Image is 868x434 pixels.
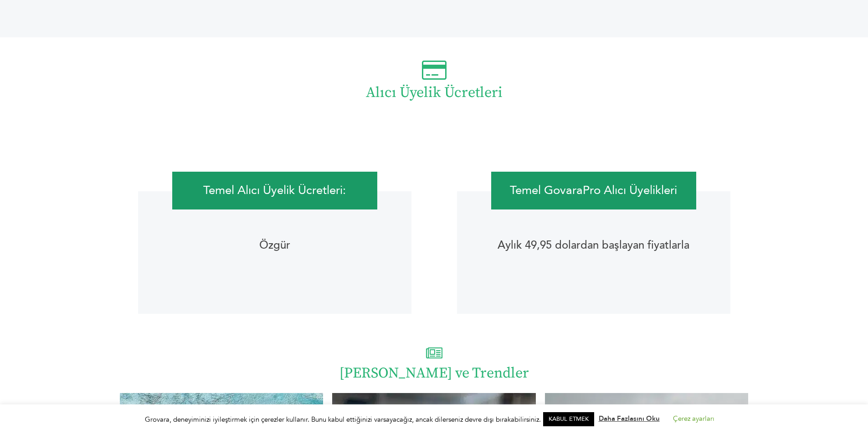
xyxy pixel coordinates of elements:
[549,415,589,423] font: KABUL ETMEK
[498,238,689,253] font: Aylık 49,95 dolardan başlayan fiyatlarla
[510,182,677,199] font: Temel GovaraPro Alıcı Üyelikleri
[339,364,529,382] font: [PERSON_NAME] ve Trendler
[366,84,503,102] font: Alıcı Üyelik Ücretleri
[259,238,290,253] font: Özgür
[145,415,541,424] font: Grovara, deneyiminizi iyileştirmek için çerezler kullanır. Bunu kabul ettiğinizi varsayacağız, an...
[543,412,594,426] a: KABUL ETMEK
[599,414,660,423] a: Daha Fazlasını Oku
[673,414,714,423] a: Çerez ayarları
[203,182,346,199] font: Temel Alıcı Üyelik Ücretleri:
